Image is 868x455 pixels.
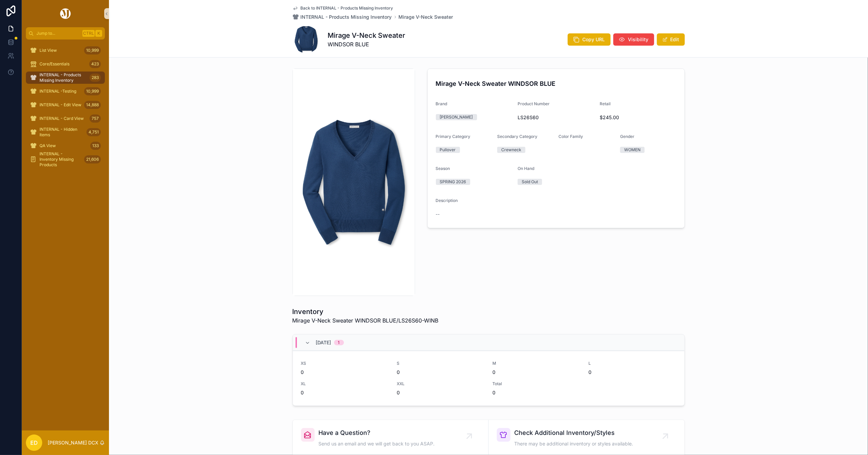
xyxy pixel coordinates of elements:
[90,142,101,150] div: 133
[26,140,105,152] a: QA View133
[84,155,101,163] div: 21,606
[568,33,611,46] button: Copy URL
[30,439,38,447] span: ED
[301,381,389,387] span: XL
[319,440,435,447] span: Send us an email and we will get back to you ASAP.
[40,61,69,67] span: Core/Essentials
[26,126,105,138] a: INTERNAL - Hidden Items4,751
[515,440,633,447] span: There may be additional inventory or styles available.
[40,48,57,53] span: List View
[40,127,84,138] span: INTERNAL - Hidden Items
[493,369,581,376] span: 0
[583,36,605,43] span: Copy URL
[40,72,87,83] span: INTERNAL - Products Missing Inventory
[613,33,654,46] button: Visibility
[440,179,466,185] div: SPRING 2026
[86,128,101,136] div: 4,751
[588,369,676,376] span: 0
[493,381,581,387] span: Total
[436,79,676,88] h4: Mirage V-Neck Sweater WINDSOR BLUE
[497,134,537,139] span: Secondary Category
[293,14,392,20] a: INTERNAL - Products Missing Inventory
[96,31,101,36] span: K
[26,85,105,97] a: INTERNAL -Testing10,999
[36,31,80,36] span: Jump to...
[84,46,101,54] div: 10,999
[293,103,415,261] img: LS26S60-WINB.jpg
[301,369,389,376] span: 0
[399,14,453,20] a: Mirage V-Neck Sweater
[26,153,105,166] a: INTERNAL - Inventory Missing Products21,606
[620,134,634,139] span: Gender
[26,99,105,111] a: INTERNAL - Edit View14,888
[90,74,101,82] div: 283
[316,339,331,346] span: [DATE]
[657,33,685,46] button: Edit
[293,316,439,325] span: Mirage V-Neck Sweater WINDSOR BLUE/LS26S60-WINB
[301,361,389,366] span: XS
[588,361,676,366] span: L
[59,8,72,19] img: App logo
[84,101,101,109] div: 14,888
[436,198,458,203] span: Description
[293,307,439,316] h1: Inventory
[328,40,406,48] span: WINDSOR BLUE
[397,361,485,366] span: S
[397,389,485,396] span: 0
[501,147,521,153] div: Crewneck
[436,134,471,139] span: Primary Category
[518,166,534,171] span: On Hand
[436,101,447,106] span: Brand
[301,14,392,20] span: INTERNAL - Products Missing Inventory
[440,114,473,120] div: [PERSON_NAME]
[89,60,101,68] div: 423
[40,89,76,94] span: INTERNAL -Testing
[493,361,581,366] span: M
[493,389,581,396] span: 0
[600,101,611,106] span: Retail
[84,87,101,95] div: 10,999
[338,340,340,345] div: 1
[518,101,550,106] span: Product Number
[518,114,594,121] span: LS26S60
[22,40,109,174] div: scrollable content
[26,44,105,57] a: List View10,999
[40,151,81,168] span: INTERNAL - Inventory Missing Products
[40,143,56,148] span: QA View
[293,5,393,11] a: Back to INTERNAL - Products Missing Inventory
[26,27,105,40] button: Jump to...CtrlK
[515,428,633,438] span: Check Additional Inventory/Styles
[436,166,450,171] span: Season
[436,211,440,218] span: --
[328,31,406,40] h1: Mirage V-Neck Sweater
[40,116,84,121] span: INTERNAL - Card View
[48,439,98,446] p: [PERSON_NAME] DCX
[301,5,393,11] span: Back to INTERNAL - Products Missing Inventory
[624,147,641,153] div: WOMEN
[26,58,105,70] a: Core/Essentials423
[397,369,485,376] span: 0
[397,381,485,387] span: XXL
[522,179,538,185] div: Sold Out
[628,36,649,43] span: Visibility
[559,134,583,139] span: Color Family
[90,114,101,123] div: 757
[440,147,456,153] div: Pullover
[26,72,105,84] a: INTERNAL - Products Missing Inventory283
[319,428,435,438] span: Have a Question?
[600,114,676,121] span: $245.00
[293,351,684,406] a: XS0S0M0L0XL0XXL0Total0
[82,30,95,37] span: Ctrl
[26,112,105,125] a: INTERNAL - Card View757
[301,389,389,396] span: 0
[40,102,81,108] span: INTERNAL - Edit View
